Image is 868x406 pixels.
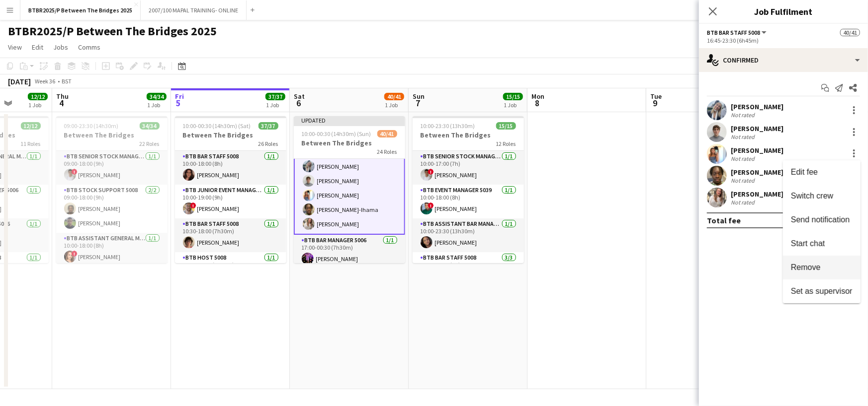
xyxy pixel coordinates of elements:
[791,239,825,248] span: Start chat
[791,168,818,176] span: Edit fee
[783,232,861,256] button: Start chat
[791,215,850,224] span: Send notification
[791,263,821,271] span: Remove
[783,256,861,279] button: Remove
[791,287,853,295] span: Set as supervisor
[783,208,861,232] button: Send notification
[783,184,861,208] button: Switch crew
[791,192,833,200] span: Switch crew
[783,279,861,303] button: Set as supervisor
[783,160,861,184] button: Edit fee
